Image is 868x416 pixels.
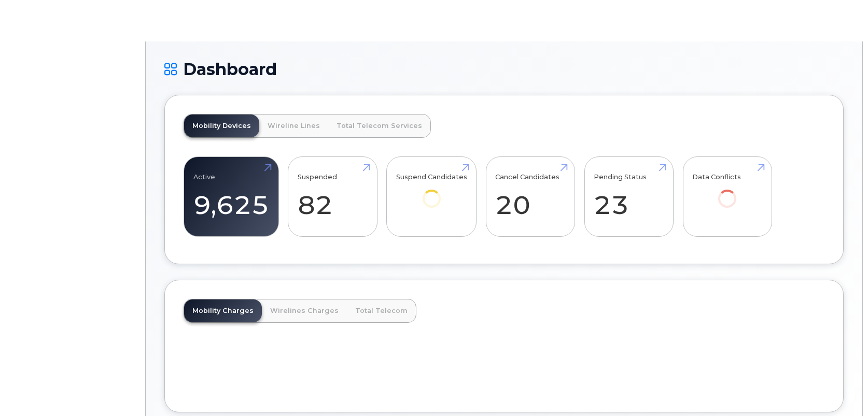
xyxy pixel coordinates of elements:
[692,163,762,222] a: Data Conflicts
[298,163,368,231] a: Suspended 82
[328,114,430,137] a: Total Telecom Services
[259,114,328,137] a: Wireline Lines
[184,114,259,137] a: Mobility Devices
[262,299,347,322] a: Wirelines Charges
[184,299,262,322] a: Mobility Charges
[164,60,844,78] h1: Dashboard
[193,163,269,231] a: Active 9,625
[495,163,565,231] a: Cancel Candidates 20
[347,299,416,322] a: Total Telecom
[594,163,664,231] a: Pending Status 23
[396,163,467,222] a: Suspend Candidates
